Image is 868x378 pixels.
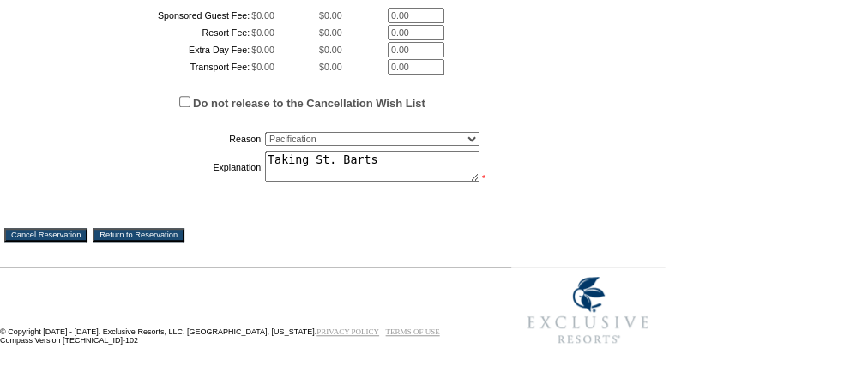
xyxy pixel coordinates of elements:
[49,129,263,149] td: Reason:
[251,62,274,72] span: $0.00
[93,228,184,242] input: Return to Reservation
[319,10,342,21] span: $0.00
[49,42,250,57] td: Extra Day Fee:
[49,25,250,40] td: Resort Fee:
[319,45,342,55] span: $0.00
[49,151,263,183] td: Explanation:
[316,327,379,336] a: PRIVACY POLICY
[4,228,87,242] input: Cancel Reservation
[319,62,342,72] span: $0.00
[251,45,274,55] span: $0.00
[319,27,342,38] span: $0.00
[49,59,250,75] td: Transport Fee:
[193,97,425,110] label: Do not release to the Cancellation Wish List
[251,10,274,21] span: $0.00
[49,8,250,23] td: Sponsored Guest Fee:
[511,267,665,353] img: Exclusive Resorts
[251,27,274,38] span: $0.00
[386,327,440,336] a: TERMS OF USE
